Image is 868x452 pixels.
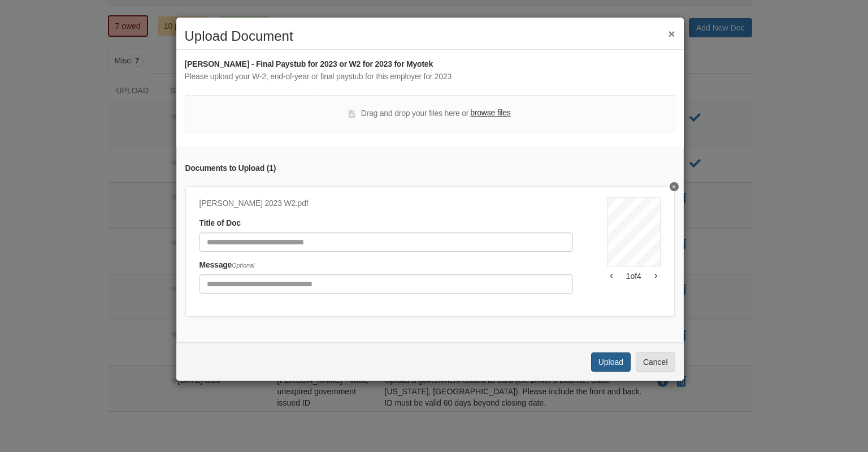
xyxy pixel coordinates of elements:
[185,71,675,83] div: Please upload your W-2, end-of-year or final paystub for this employer for 2023
[470,107,510,119] label: browse files
[199,197,574,210] div: [PERSON_NAME] 2023 W2.pdf
[668,28,675,40] button: ×
[670,182,679,191] button: Delete undefined
[199,259,255,272] label: Message
[607,270,661,282] div: 1 of 4
[185,162,675,175] div: Documents to Upload ( 1 )
[199,274,574,294] input: Include any comments on this document
[185,58,675,71] div: [PERSON_NAME] - Final Paystub for 2023 or W2 for 2023 for Myotek
[591,352,631,372] button: Upload
[185,29,675,44] h2: Upload Document
[199,233,574,252] input: Document Title
[636,352,675,372] button: Cancel
[349,107,510,120] div: Drag and drop your files here or
[232,262,254,269] span: Optional
[199,217,241,230] label: Title of Doc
